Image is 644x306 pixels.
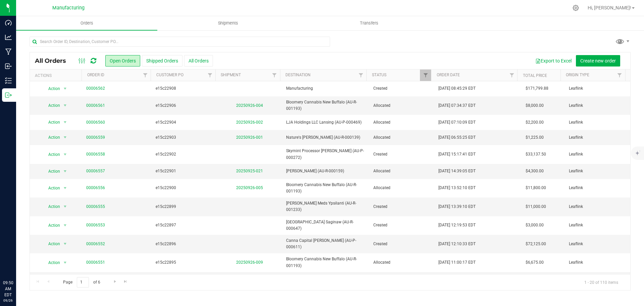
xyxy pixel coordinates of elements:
[5,19,12,26] inline-svg: Dashboard
[61,133,69,142] span: select
[286,134,365,141] span: Nature's [PERSON_NAME] (AU-R-000139)
[7,252,27,272] iframe: Resource center
[286,182,365,194] span: Bloomery Cannabis New Buffalo (AU-R-001193)
[156,204,213,210] span: e15c22899
[61,150,69,159] span: select
[156,134,213,141] span: e15c22903
[438,85,476,92] span: [DATE] 08:45:29 EDT
[16,16,157,30] a: Orders
[61,118,69,127] span: select
[209,20,247,26] span: Shipments
[157,16,299,30] a: Shipments
[569,85,626,92] span: Leaflink
[156,241,213,247] span: e15c22896
[506,70,517,81] a: Filter
[236,185,263,190] a: 20250926-005
[523,73,547,78] a: Total Price
[286,200,365,213] span: [PERSON_NAME] Meds Ypsilanti (AU-R-001233)
[156,168,213,174] span: e15c22901
[572,5,580,11] div: Manage settings
[526,241,546,247] span: $72,125.00
[35,73,79,78] div: Actions
[569,241,626,247] span: Leaflink
[86,102,105,109] a: 00006561
[373,134,431,141] span: Allocated
[576,55,620,67] button: Create new order
[531,55,576,67] button: Export to Excel
[526,134,544,141] span: $1,225.00
[30,37,330,47] input: Search Order ID, Destination, Customer PO...
[526,259,544,266] span: $6,675.00
[438,151,476,158] span: [DATE] 15:17:41 EDT
[86,204,105,210] a: 00006555
[86,85,105,92] a: 00006562
[373,259,431,266] span: Allocated
[236,103,263,108] a: 20250926-004
[351,20,387,26] span: Transfers
[420,70,431,81] a: Filter
[43,133,61,142] span: Action
[526,85,548,92] span: $171,799.88
[373,222,431,228] span: Created
[569,151,626,158] span: Leaflink
[569,134,626,141] span: Leaflink
[61,221,69,230] span: select
[156,102,213,109] span: e15c22906
[526,151,546,158] span: $33,137.50
[438,259,476,266] span: [DATE] 11:00:17 EDT
[61,167,69,176] span: select
[373,168,431,174] span: Allocated
[269,70,280,81] a: Filter
[110,277,120,286] a: Go to the next page
[286,237,365,250] span: Canna Capital [PERSON_NAME] (AU-P-000611)
[43,239,61,249] span: Action
[52,5,85,11] span: Manufacturing
[156,151,213,158] span: e15c22902
[526,204,546,210] span: $11,000.00
[77,277,89,288] input: 1
[569,168,626,174] span: Leaflink
[156,73,183,77] a: Customer PO
[43,183,61,193] span: Action
[35,57,73,64] span: All Orders
[373,204,431,210] span: Created
[156,222,213,228] span: e15c22897
[61,101,69,110] span: select
[86,134,105,141] a: 00006559
[526,185,546,191] span: $11,800.00
[156,185,213,191] span: e15c22900
[5,92,12,98] inline-svg: Outbound
[566,73,589,77] a: Origin Type
[438,119,476,126] span: [DATE] 07:10:09 EDT
[121,277,130,286] a: Go to the last page
[221,73,241,77] a: Shipment
[286,85,365,92] span: Manufacturing
[86,168,105,174] a: 00006557
[236,260,263,265] a: 20250926-009
[105,55,140,67] button: Open Orders
[61,183,69,193] span: select
[286,148,365,161] span: Skymint Processor [PERSON_NAME] (AU-P-000272)
[140,70,151,81] a: Filter
[5,48,12,55] inline-svg: Manufacturing
[438,185,476,191] span: [DATE] 13:52:10 EDT
[43,118,61,127] span: Action
[43,202,61,211] span: Action
[87,73,104,77] a: Order ID
[569,259,626,266] span: Leaflink
[61,258,69,267] span: select
[580,58,616,63] span: Create new order
[569,119,626,126] span: Leaflink
[614,70,625,81] a: Filter
[569,204,626,210] span: Leaflink
[579,277,624,287] span: 1 - 20 of 110 items
[437,73,460,77] a: Order Date
[86,241,105,247] a: 00006552
[43,101,61,110] span: Action
[43,258,61,267] span: Action
[61,202,69,211] span: select
[373,185,431,191] span: Allocated
[588,5,631,10] span: Hi, [PERSON_NAME]!
[236,135,263,140] a: 20250926-001
[438,134,476,141] span: [DATE] 06:55:25 EDT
